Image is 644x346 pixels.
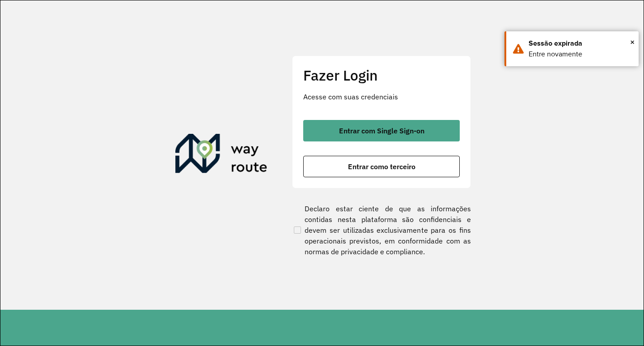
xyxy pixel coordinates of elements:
label: Declaro estar ciente de que as informações contidas nesta plataforma são confidenciais e devem se... [292,203,471,257]
p: Acesse com suas credenciais [303,91,460,102]
button: button [303,120,460,141]
div: Entre novamente [529,49,632,60]
h2: Fazer Login [303,67,460,84]
span: × [630,35,635,49]
button: Close [630,35,635,49]
img: Roteirizador AmbevTech [175,134,267,177]
span: Entrar como terceiro [348,163,415,170]
button: button [303,156,460,177]
div: Sessão expirada [529,38,632,49]
span: Entrar com Single Sign-on [339,127,424,134]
